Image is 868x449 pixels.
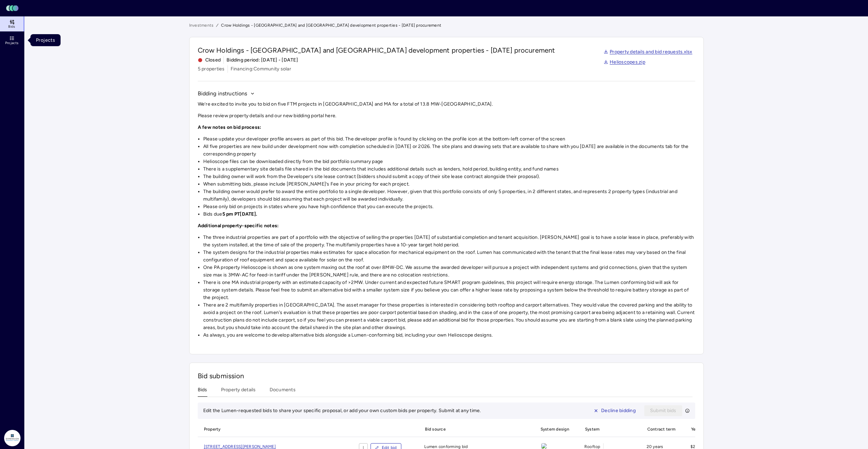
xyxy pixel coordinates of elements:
button: Bidding instructions [198,90,255,98]
li: Please only bid on projects in states where you have high confidence that you can execute the pro... [203,203,695,210]
span: Contract term [641,422,679,437]
img: Dimension Energy [4,430,21,446]
strong: 5 pm PT[DATE]. [222,211,257,217]
strong: A few notes on bid process: [198,124,261,130]
p: Please review property details and our new bidding portal here. [198,112,695,120]
img: view [541,443,547,449]
li: All five properties are new build under development now with completion scheduled in [DATE] or 20... [203,143,695,158]
nav: breadcrumb [189,22,704,29]
span: Property [198,422,348,437]
p: We’re excited to invite you to bid on five FTM projects in [GEOGRAPHIC_DATA] and MA for a total o... [198,100,695,108]
button: Decline bidding [588,405,642,416]
li: When submitting bids, please include [PERSON_NAME]’s Fee in your pricing for each project. [203,180,695,188]
li: There is a supplementary site details file shared in the bid documents that includes additional d... [203,165,695,173]
li: The three industrial properties are part of a portfolio with the objective of selling the propert... [203,234,695,249]
li: Helioscope files can be downloaded directly from the bid portfolio summary page [203,158,695,165]
span: Bid submission [198,372,244,380]
span: Financing: Community solar [231,65,291,73]
button: Bids [198,386,207,397]
span: System [579,422,636,437]
button: Documents [270,386,296,397]
span: Bids [8,25,15,29]
a: Helioscopes.zip [604,58,645,66]
span: Decline bidding [601,407,636,414]
li: Please update your developer profile answers as part of this bid. The developer profile is found ... [203,135,695,143]
span: Edit the Lumen-requested bids to share your specific proposal, or add your own custom bids per pr... [203,408,481,413]
button: Submit bids [644,405,682,416]
button: Property details [221,386,256,397]
span: Bidding instructions [198,90,247,98]
li: The system designs for the industrial properties make estimates for space allocation for mechanic... [203,249,695,264]
a: Investments [189,22,214,29]
li: Bids due [203,210,695,218]
span: Closed [198,56,221,64]
span: Projects [5,41,18,45]
strong: Additional property-specific notes: [198,223,279,229]
li: There are 2 multifamily properties in [GEOGRAPHIC_DATA]. The asset manager for these properties i... [203,301,695,331]
li: One PA property Helioscope is shown as one system maxing out the roof at over 8MW-DC. We assume t... [203,264,695,279]
div: Projects [30,34,61,46]
span: 5 properties [198,65,225,73]
span: Crow Holdings - [GEOGRAPHIC_DATA] and [GEOGRAPHIC_DATA] development properties - [DATE] procurement [198,45,555,55]
span: [STREET_ADDRESS][PERSON_NAME] [204,444,276,449]
span: Bid source [419,422,529,437]
li: There is one MA industrial property with an estimated capacity of >2MW. Under current and expecte... [203,279,695,301]
li: As always, you are welcome to develop alternative bids alongside a Lumen-conforming bid, includin... [203,331,695,339]
span: System design [534,422,573,437]
span: Bidding period: [DATE] - [DATE] [226,56,298,64]
span: Year 1 roof rent [685,422,725,437]
li: The building owner will work from the Developer’s site lease contract (bidders should submit a co... [203,173,695,180]
span: Submit bids [650,407,676,414]
a: Property details and bid requests.xlsx [604,48,692,56]
li: The building owner would prefer to award the entire portfolio to a single developer. However, giv... [203,188,695,203]
span: Crow Holdings - [GEOGRAPHIC_DATA] and [GEOGRAPHIC_DATA] development properties - [DATE] procurement [221,22,441,29]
